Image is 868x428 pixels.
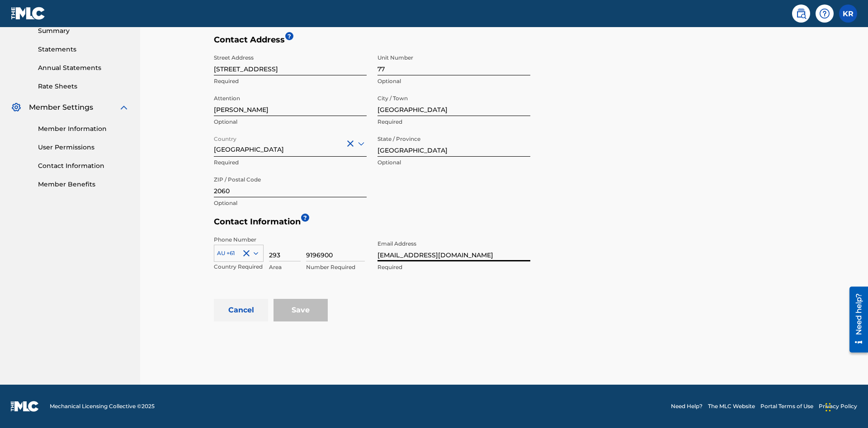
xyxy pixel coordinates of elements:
[11,401,39,412] img: logo
[38,45,129,54] a: Statements
[214,263,264,271] p: Country Required
[269,263,301,271] p: Area
[377,77,530,85] p: Optional
[38,180,129,189] a: Member Benefits
[38,161,129,171] a: Contact Information
[50,402,155,410] span: Mechanical Licensing Collective © 2025
[816,5,834,23] div: Help
[839,5,857,23] div: User Menu
[377,118,530,126] p: Required
[38,26,129,36] a: Summary
[38,143,129,152] a: User Permissions
[819,8,830,19] img: help
[214,77,367,85] p: Required
[214,35,530,50] h5: Contact Address
[38,63,129,73] a: Annual Statements
[11,102,22,113] img: Member Settings
[285,32,293,40] span: ?
[214,199,367,207] p: Optional
[11,7,46,20] img: MLC Logo
[306,263,365,271] p: Number Required
[377,158,530,167] p: Optional
[214,118,367,126] p: Optional
[214,130,236,143] label: Country
[792,5,810,23] a: Public Search
[29,102,93,113] span: Member Settings
[708,402,755,410] a: The MLC Website
[301,214,309,222] span: ?
[796,8,807,19] img: search
[214,158,367,167] p: Required
[118,102,129,113] img: expand
[214,299,268,321] button: Cancel
[214,217,799,232] h5: Contact Information
[823,385,868,428] iframe: Chat Widget
[214,132,367,154] div: [GEOGRAPHIC_DATA]
[38,124,129,134] a: Member Information
[38,82,129,91] a: Rate Sheets
[843,283,868,357] iframe: Resource Center
[826,394,831,421] div: Drag
[671,402,703,410] a: Need Help?
[819,402,857,410] a: Privacy Policy
[377,263,530,271] p: Required
[760,402,813,410] a: Portal Terms of Use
